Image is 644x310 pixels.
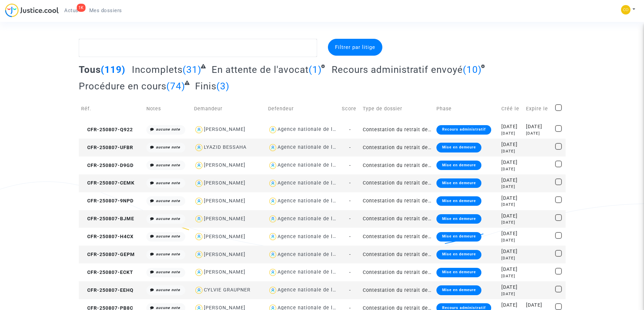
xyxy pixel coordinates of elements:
[349,252,351,257] span: -
[436,196,481,206] div: Mise en demeure
[278,180,352,186] div: Agence nationale de l'habitat
[194,161,204,170] img: icon-user.svg
[621,5,630,15] img: 84a266a8493598cb3cce1313e02c3431
[501,213,521,220] div: [DATE]
[501,284,521,291] div: [DATE]
[156,127,180,132] i: aucune note
[360,157,434,174] td: Contestation du retrait de [PERSON_NAME] par l'ANAH (mandataire)
[89,7,122,13] span: Mes dossiers
[360,228,434,246] td: Contestation du retrait de [PERSON_NAME] par l'ANAH (mandataire)
[526,131,550,136] div: [DATE]
[360,210,434,228] td: Contestation du retrait de [PERSON_NAME] par l'ANAH (mandataire)
[526,302,550,309] div: [DATE]
[81,270,133,275] span: CFR-250807-ECKT
[463,64,482,75] span: (10)
[501,273,521,279] div: [DATE]
[268,161,278,170] img: icon-user.svg
[194,285,204,295] img: icon-user.svg
[501,248,521,255] div: [DATE]
[81,287,134,293] span: CFR-250807-EEHQ
[278,234,352,239] div: Agence nationale de l'habitat
[349,216,351,222] span: -
[501,123,521,131] div: [DATE]
[204,198,245,204] div: [PERSON_NAME]
[212,64,309,75] span: En attente de l'avocat
[192,97,265,121] td: Demandeur
[268,267,278,277] img: icon-user.svg
[501,159,521,166] div: [DATE]
[436,125,491,135] div: Recours administratif
[278,144,352,150] div: Agence nationale de l'habitat
[81,127,133,133] span: CFR-250807-Q922
[81,145,133,150] span: CFR-250807-UFBR
[268,214,278,224] img: icon-user.svg
[436,285,481,295] div: Mise en demeure
[501,202,521,207] div: [DATE]
[268,196,278,206] img: icon-user.svg
[360,281,434,299] td: Contestation du retrait de [PERSON_NAME] par l'ANAH (mandataire)
[81,198,134,204] span: CFR-250807-9NPD
[501,291,521,297] div: [DATE]
[501,195,521,202] div: [DATE]
[501,177,521,184] div: [DATE]
[436,268,481,277] div: Mise en demeure
[436,178,481,188] div: Mise en demeure
[216,81,230,92] span: (3)
[79,64,101,75] span: Tous
[183,64,201,75] span: (31)
[5,3,59,17] img: jc-logo.svg
[194,250,204,259] img: icon-user.svg
[349,163,351,168] span: -
[79,81,166,92] span: Procédure en cours
[77,4,86,12] div: 1K
[204,234,245,239] div: [PERSON_NAME]
[204,252,245,257] div: [PERSON_NAME]
[156,252,180,256] i: aucune note
[64,7,78,13] span: Actus
[501,220,521,225] div: [DATE]
[501,166,521,172] div: [DATE]
[195,81,216,92] span: Finis
[156,181,180,185] i: aucune note
[204,144,246,150] div: LYAZID BESSAHA
[360,139,434,157] td: Contestation du retrait de [PERSON_NAME] par l'ANAH (mandataire)
[204,180,245,186] div: [PERSON_NAME]
[268,125,278,135] img: icon-user.svg
[156,234,180,238] i: aucune note
[501,141,521,148] div: [DATE]
[278,287,352,293] div: Agence nationale de l'habitat
[268,178,278,188] img: icon-user.svg
[360,97,434,121] td: Type de dossier
[156,145,180,149] i: aucune note
[194,214,204,224] img: icon-user.svg
[501,131,521,136] div: [DATE]
[81,234,134,239] span: CFR-250807-H4CX
[156,217,180,221] i: aucune note
[194,143,204,152] img: icon-user.svg
[81,252,135,257] span: CFR-250807-GEPM
[278,162,352,168] div: Agence nationale de l'habitat
[499,97,524,121] td: Créé le
[144,97,192,121] td: Notes
[501,302,521,309] div: [DATE]
[204,287,251,293] div: CYLVIE GRAUPNER
[349,234,351,239] span: -
[84,5,127,16] a: Mes dossiers
[278,252,352,257] div: Agence nationale de l'habitat
[501,148,521,154] div: [DATE]
[194,196,204,206] img: icon-user.svg
[501,255,521,261] div: [DATE]
[436,250,481,259] div: Mise en demeure
[132,64,183,75] span: Incomplets
[332,64,463,75] span: Recours administratif envoyé
[501,237,521,243] div: [DATE]
[194,267,204,277] img: icon-user.svg
[360,174,434,192] td: Contestation du retrait de [PERSON_NAME] par l'ANAH (mandataire)
[81,216,134,222] span: CFR-250807-BJME
[349,180,351,186] span: -
[501,184,521,190] div: [DATE]
[204,216,245,222] div: [PERSON_NAME]
[526,123,550,131] div: [DATE]
[278,269,352,275] div: Agence nationale de l'habitat
[156,288,180,292] i: aucune note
